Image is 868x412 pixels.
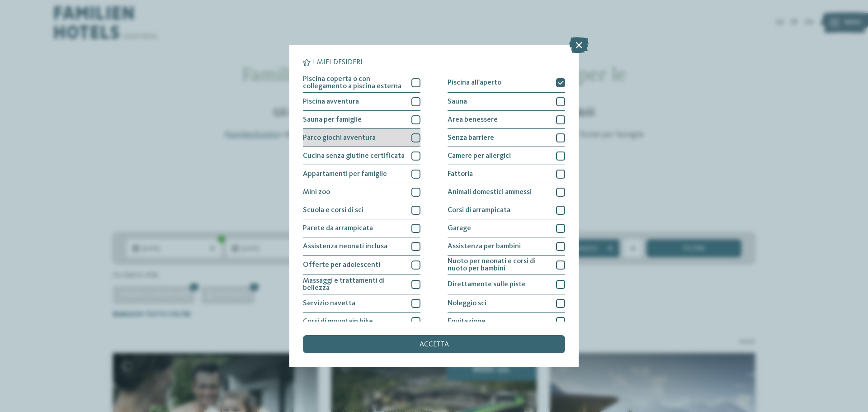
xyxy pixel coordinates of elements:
[448,116,498,123] span: Area benessere
[303,152,405,160] span: Cucina senza glutine certificata
[101,53,150,59] div: Keyword (traffico)
[303,189,330,196] span: Mini zoo
[448,152,511,160] span: Camere per allergici
[303,243,387,250] span: Assistenza neonati inclusa
[448,79,501,86] span: Piscina all'aperto
[448,281,526,288] span: Direttamente sulle piste
[303,318,373,325] span: Corsi di mountain bike
[303,170,387,178] span: Appartamenti per famiglie
[448,300,486,307] span: Noleggio sci
[448,258,549,272] span: Nuoto per neonati e corsi di nuoto per bambini
[303,277,405,292] span: Massaggi e trattamenti di bellezza
[303,225,373,232] span: Parete da arrampicata
[313,59,363,66] span: I miei desideri
[448,207,510,214] span: Corsi di arrampicata
[448,98,467,105] span: Sauna
[448,243,521,250] span: Assistenza per bambini
[448,318,486,325] span: Equitazione
[303,98,359,105] span: Piscina avventura
[24,24,101,31] div: Dominio: [DOMAIN_NAME]
[448,134,494,142] span: Senza barriere
[303,134,376,142] span: Parco giochi avventura
[38,52,45,60] img: tab_domain_overview_orange.svg
[303,261,380,269] span: Offerte per adolescenti
[303,116,362,123] span: Sauna per famiglie
[448,170,473,178] span: Fattoria
[14,24,22,31] img: website_grey.svg
[14,14,22,22] img: logo_orange.svg
[91,52,98,60] img: tab_keywords_by_traffic_grey.svg
[420,341,449,348] span: accetta
[303,207,363,214] span: Scuola e corsi di sci
[448,225,471,232] span: Garage
[47,53,69,59] div: Dominio
[25,14,44,22] div: v 4.0.25
[448,189,532,196] span: Animali domestici ammessi
[303,300,355,307] span: Servizio navetta
[303,76,405,90] span: Piscina coperta o con collegamento a piscina esterna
